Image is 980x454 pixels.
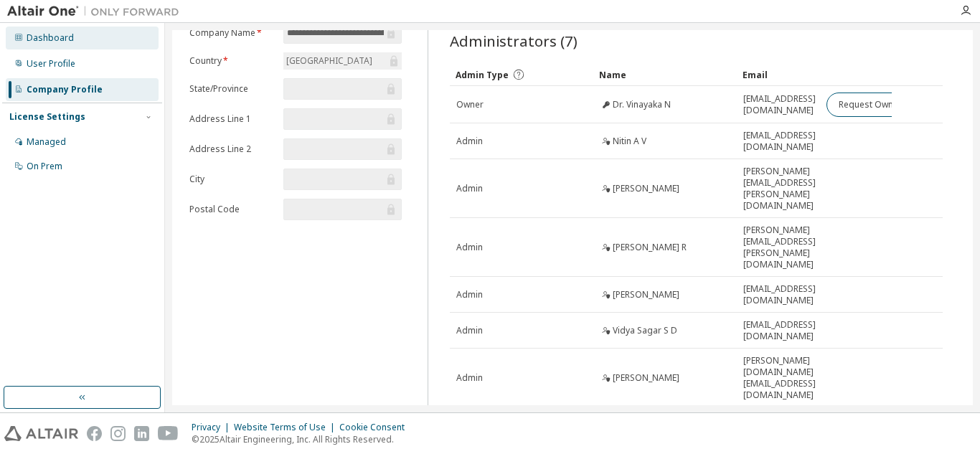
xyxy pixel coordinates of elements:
[110,426,126,441] img: instagram.svg
[189,204,275,215] label: Postal Code
[456,99,484,110] span: Owner
[189,143,275,155] label: Address Line 2
[613,99,671,110] span: Dr. Vinayaka N
[7,4,187,19] img: Altair One
[743,63,814,86] div: Email
[27,84,103,95] div: Company Profile
[743,283,816,306] span: [EMAIL_ADDRESS][DOMAIN_NAME]
[456,242,483,253] span: Admin
[743,130,816,153] span: [EMAIL_ADDRESS][DOMAIN_NAME]
[613,136,646,147] span: Nitin A V
[189,55,275,67] label: Country
[456,136,483,147] span: Admin
[27,161,62,172] div: On Prem
[192,422,234,433] div: Privacy
[189,174,275,185] label: City
[826,93,948,117] button: Request Owner Change
[284,53,374,69] div: [GEOGRAPHIC_DATA]
[743,355,816,401] span: [PERSON_NAME][DOMAIN_NAME][EMAIL_ADDRESS][DOMAIN_NAME]
[613,289,679,301] span: [PERSON_NAME]
[339,422,413,433] div: Cookie Consent
[234,422,339,433] div: Website Terms of Use
[192,433,413,445] p: © 2025 Altair Engineering, Inc. All Rights Reserved.
[189,113,275,125] label: Address Line 1
[613,372,679,384] span: [PERSON_NAME]
[27,58,75,70] div: User Profile
[4,426,78,441] img: altair_logo.svg
[189,83,275,95] label: State/Province
[283,52,402,70] div: [GEOGRAPHIC_DATA]
[9,111,85,123] div: License Settings
[613,183,679,194] span: [PERSON_NAME]
[450,31,578,51] span: Administrators (7)
[456,289,483,301] span: Admin
[456,372,483,384] span: Admin
[743,93,816,116] span: [EMAIL_ADDRESS][DOMAIN_NAME]
[613,242,687,253] span: [PERSON_NAME] R
[743,166,816,212] span: [PERSON_NAME][EMAIL_ADDRESS][PERSON_NAME][DOMAIN_NAME]
[743,319,816,342] span: [EMAIL_ADDRESS][DOMAIN_NAME]
[456,183,483,194] span: Admin
[27,136,66,148] div: Managed
[743,224,816,270] span: [PERSON_NAME][EMAIL_ADDRESS][PERSON_NAME][DOMAIN_NAME]
[613,325,677,336] span: Vidya Sagar S D
[189,27,275,39] label: Company Name
[456,325,483,336] span: Admin
[158,426,179,441] img: youtube.svg
[599,63,731,86] div: Name
[134,426,149,441] img: linkedin.svg
[87,426,102,441] img: facebook.svg
[456,69,509,81] span: Admin Type
[27,32,74,44] div: Dashboard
